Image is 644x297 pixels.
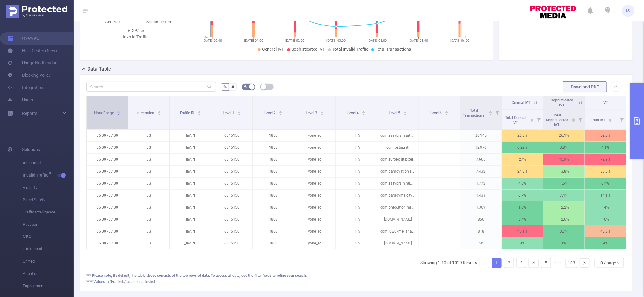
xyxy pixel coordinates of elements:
div: General [89,19,136,25]
i: icon: caret-up [158,110,161,112]
i: icon: caret-down [158,113,161,115]
input: Search... [86,82,216,92]
p: JS [128,237,169,249]
p: yone_sg [294,142,335,153]
p: 6815150 [211,178,252,189]
i: icon: caret-up [362,110,365,112]
p: 7,665 [460,154,502,165]
p: yone_sg [294,190,335,201]
span: Engagement [23,280,74,292]
i: icon: caret-down [320,113,324,115]
a: Integrations [7,81,45,94]
i: icon: caret-down [403,113,407,115]
span: Click Fraud [23,243,74,255]
i: Filter menu [535,110,543,129]
a: Help Center (New) [7,45,57,57]
p: 7,432 [460,166,502,177]
span: Visibility [23,182,74,194]
li: 2 [504,258,514,268]
i: icon: caret-up [320,110,324,112]
p: 818 [460,225,502,237]
p: 856 [460,213,502,225]
p: 6.4% [585,178,626,189]
li: Next Page [580,258,590,268]
div: Sort [320,110,324,114]
p: THA [336,154,377,165]
span: Level 3 [306,111,318,115]
a: Overview [7,32,40,45]
p: _InAPP [170,130,211,141]
i: icon: caret-down [362,113,365,115]
span: Sophisticated IVT [291,47,325,52]
p: 6815150 [211,154,252,165]
p: 06:00 - 07:00 [87,190,128,201]
i: icon: caret-up [117,110,120,112]
p: _InAPP [170,178,211,189]
span: Level 1 [223,111,235,115]
span: Solutions [22,143,40,156]
span: Passport [23,218,74,231]
i: icon: caret-down [198,113,201,115]
span: IS [626,5,630,17]
p: com.onebutton.mrsuper2 [377,201,418,213]
p: 06:00 - 07:00 [87,142,128,153]
tspan: [DATE] 01:00 [244,39,263,43]
p: 1888 [253,213,294,225]
p: yone_sg [294,166,335,177]
img: Protected Media [6,5,67,18]
p: 12,976 [460,142,502,153]
div: Sort [117,110,121,114]
p: JS [128,190,169,201]
p: 6815150 [211,201,252,213]
li: 103 [566,258,577,268]
div: Sophisticated [136,19,183,25]
p: 06:00 - 07:00 [87,130,128,141]
button: Download PDF [563,81,607,92]
span: Total Invalid Traffic [332,47,368,52]
tspan: [DATE] 05:00 [409,39,428,43]
div: Sort [609,117,612,121]
p: _InAPP [170,237,211,249]
p: 6815150 [211,130,252,141]
p: com.europosit.pixelcoloring [377,154,418,165]
span: Invalid Traffic [23,173,50,177]
span: Attention [23,268,74,280]
a: 3 [517,258,526,268]
p: 06:00 - 07:00 [87,237,128,249]
a: Users [7,94,33,106]
a: 103 [566,258,577,268]
p: 6815150 [211,213,252,225]
div: Sort [445,110,448,114]
i: icon: caret-down [279,113,282,115]
p: _InAPP [170,142,211,153]
i: Filter menu [576,110,585,129]
a: Reports [22,107,37,119]
p: THA [336,225,377,237]
div: Sort [237,110,241,114]
p: 12.6% [543,213,585,225]
span: Level 6 [430,111,443,115]
span: Level 4 [347,111,360,115]
tspan: [DATE] 00:00 [203,39,222,43]
li: 4 [529,258,539,268]
span: Total IVT [591,118,606,122]
li: Next 5 Pages [553,258,563,268]
p: JS [128,201,169,213]
p: 4.1% [585,142,626,153]
p: yone_sg [294,201,335,213]
span: General IVT [262,47,284,52]
p: 785 [460,237,502,249]
tspan: [DATE] 03:00 [326,39,346,43]
div: 10 / page [598,258,616,268]
p: 24.8% [502,166,543,177]
span: MRC [23,231,74,243]
p: 1888 [253,154,294,165]
p: 1888 [253,166,294,177]
span: Sophisticated IVT [551,98,573,107]
p: [DOMAIN_NAME] [377,213,418,225]
tspan: 0% [204,35,208,39]
i: icon: left [483,261,486,265]
p: _InAPP [170,154,211,165]
p: 14.1% [585,190,626,201]
p: com.luwukmeliana.familytree [377,225,418,237]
